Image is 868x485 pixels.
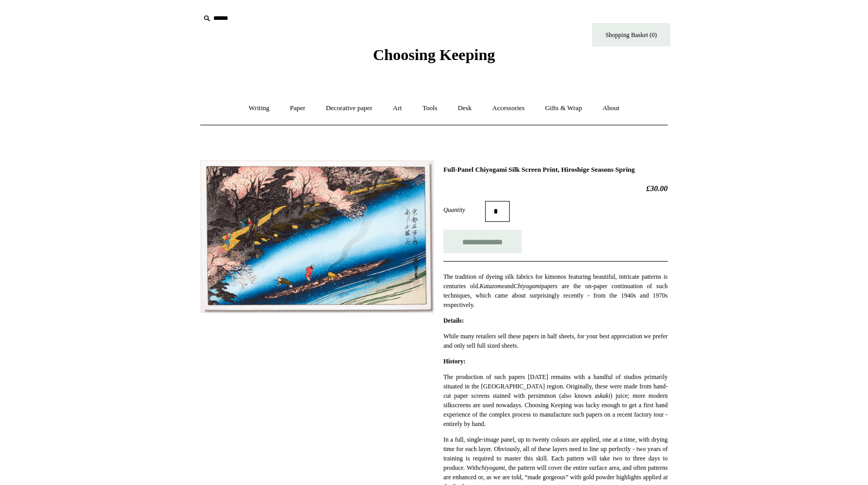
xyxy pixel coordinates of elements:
[592,23,670,46] a: Shopping Basket (0)
[443,317,464,324] strong: Details:
[443,332,668,350] p: While many retailers sell these papers in half sheets, for your best appreciation we prefer and o...
[479,282,504,290] em: Katazome
[373,46,495,63] span: Choosing Keeping
[483,94,534,122] a: Accessories
[443,372,668,429] p: The production of such papers [DATE] remains with a handful of studios primarily situated in the ...
[239,94,279,122] a: Writing
[443,358,466,365] strong: History:
[281,94,315,122] a: Paper
[514,282,541,290] em: Chiyogami
[536,94,592,122] a: Gifts & Wrap
[449,94,481,122] a: Desk
[443,165,668,174] h1: Full-Panel Chiyogami Silk Screen Print, Hiroshige Seasons Spring
[600,392,610,399] em: kaki
[443,272,668,310] p: The tradition of dyeing silk fabrics for kimonos featuring beautiful, intricate patterns is centu...
[443,205,485,215] label: Quantity
[317,94,382,122] a: Decorative paper
[200,160,434,314] img: Full-Panel Chiyogami Silk Screen Print, Hiroshige Seasons Spring
[593,94,629,122] a: About
[413,94,447,122] a: Tools
[373,54,495,62] a: Choosing Keeping
[443,184,668,193] h2: £30.00
[383,94,411,122] a: Art
[479,464,505,471] em: chiyogami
